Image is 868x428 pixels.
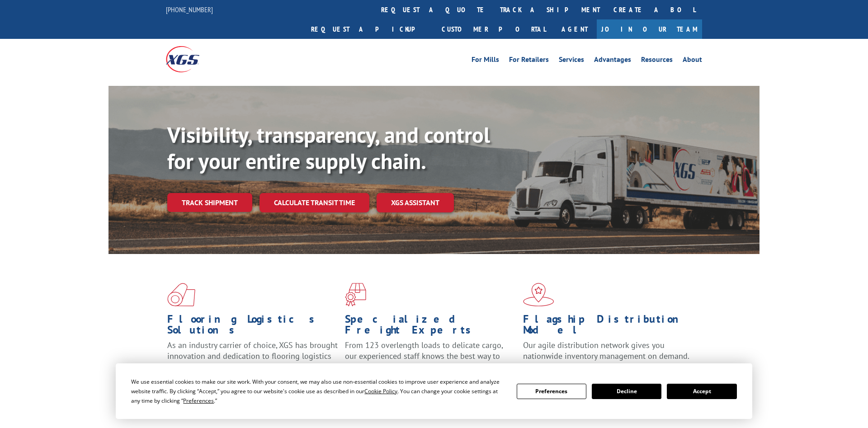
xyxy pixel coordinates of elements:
a: Customer Portal [435,19,552,39]
a: Services [559,56,584,66]
button: Accept [667,384,736,399]
a: [PHONE_NUMBER] [166,5,213,14]
span: Cookie Policy [364,387,397,395]
a: For Mills [472,56,499,66]
img: xgs-icon-total-supply-chain-intelligence-red [167,283,195,306]
div: Cookie Consent Prompt [116,363,752,419]
a: Agent [552,19,597,39]
span: Preferences [183,397,214,404]
a: Track shipment [167,193,252,212]
button: Preferences [517,384,586,399]
a: Advantages [594,56,631,66]
button: Decline [592,384,661,399]
h1: Flagship Distribution Model [523,314,694,340]
span: Our agile distribution network gives you nationwide inventory management on demand. [523,340,689,361]
img: xgs-icon-flagship-distribution-model-red [523,283,554,306]
img: xgs-icon-focused-on-flooring-red [345,283,366,306]
h1: Flooring Logistics Solutions [167,314,338,340]
a: For Retailers [509,56,549,66]
div: We use essential cookies to make our site work. With your consent, we may also use non-essential ... [131,377,505,405]
b: Visibility, transparency, and control for your entire supply chain. [167,121,490,175]
a: Resources [641,56,673,66]
a: About [683,56,702,66]
p: From 123 overlength loads to delicate cargo, our experienced staff knows the best way to move you... [345,340,516,380]
span: As an industry carrier of choice, XGS has brought innovation and dedication to flooring logistics... [167,340,338,372]
a: Request a pickup [304,19,435,39]
a: XGS ASSISTANT [377,193,454,212]
a: Calculate transit time [259,193,369,212]
h1: Specialized Freight Experts [345,314,516,340]
a: Join Our Team [597,19,702,39]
